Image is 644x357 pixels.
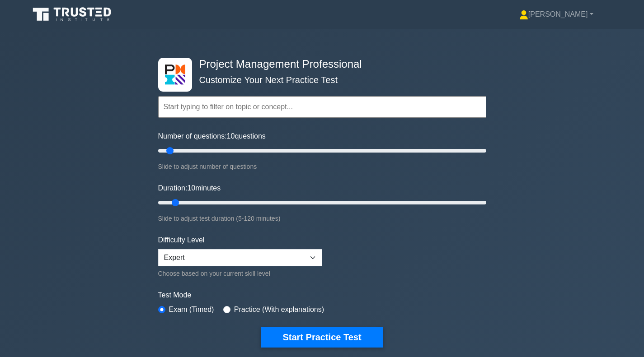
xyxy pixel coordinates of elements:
label: Number of questions: questions [158,131,266,142]
label: Difficulty Level [158,235,205,246]
label: Duration: minutes [158,183,221,194]
div: Slide to adjust number of questions [158,161,486,172]
label: Practice (With explanations) [234,304,324,315]
div: Slide to adjust test duration (5-120 minutes) [158,213,486,224]
label: Exam (Timed) [169,304,214,315]
div: Choose based on your current skill level [158,268,322,279]
label: Test Mode [158,290,486,301]
span: 10 [187,184,195,192]
span: 10 [227,132,235,140]
h4: Project Management Professional [196,58,442,71]
button: Start Practice Test [261,327,383,348]
a: [PERSON_NAME] [498,5,615,23]
input: Start typing to filter on topic or concept... [158,96,486,118]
